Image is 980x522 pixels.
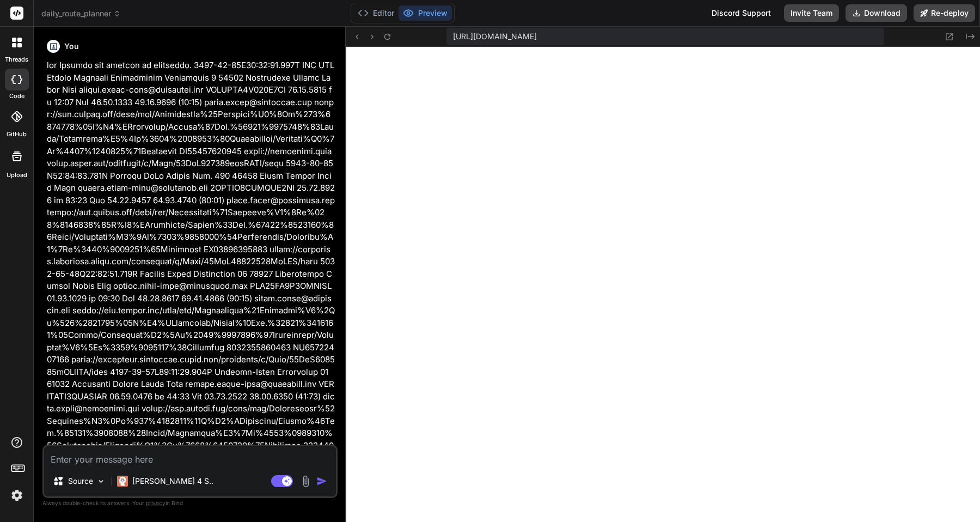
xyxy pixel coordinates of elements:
[316,476,327,487] img: icon
[5,55,28,64] label: threads
[353,5,399,21] button: Editor
[846,4,907,22] button: Download
[132,476,213,487] p: [PERSON_NAME] 4 S..
[68,476,93,487] p: Source
[64,41,79,52] h6: You
[705,4,777,22] div: Discord Support
[8,486,26,505] img: settings
[399,5,452,21] button: Preview
[117,476,128,487] img: Claude 4 Sonnet
[96,477,106,486] img: Pick Models
[42,498,338,508] p: Always double-check its answers. Your in Bind
[453,31,537,42] span: [URL][DOMAIN_NAME]
[914,4,975,22] button: Re-deploy
[9,92,24,101] label: code
[7,171,27,180] label: Upload
[146,500,166,506] span: privacy
[7,130,27,139] label: GitHub
[346,47,980,522] iframe: Preview
[47,59,335,489] p: lor Ipsumdo sit ametcon ad elitseddo. 3497-42-85E30:32:91.997T INC UTL Etdolo Magnaali Enimadmini...
[41,8,121,19] span: daily_route_planner
[784,4,839,22] button: Invite Team
[299,475,312,488] img: attachment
